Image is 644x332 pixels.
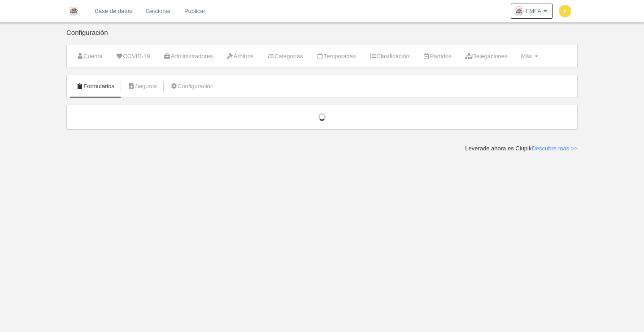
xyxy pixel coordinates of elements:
[418,50,457,63] a: Partidos
[262,50,308,63] a: Categorías
[526,7,541,16] span: FMFA
[71,50,107,63] a: Cuenta
[531,145,578,152] a: Descubre más >>
[465,145,578,153] div: Leverade ahora es Clupik
[66,29,578,45] div: Configuración
[123,80,162,93] a: Seguros
[222,50,259,63] a: Árbitros
[511,4,553,19] a: FMFA
[559,5,571,17] img: c2l6ZT0zMHgzMCZmcz05JnRleHQ9UCZiZz1mZGQ4MzU%3D.png
[158,50,218,63] a: Administradores
[521,53,532,60] span: Más
[364,50,414,63] a: Clasificación
[460,50,512,63] a: Delegaciones
[514,7,523,16] img: OaSyhHG2e8IO.30x30.jpg
[76,113,568,121] div: Cargando
[71,80,119,93] a: Formularios
[516,50,543,63] a: Más
[67,5,81,16] img: FMFA
[165,80,218,93] a: Configuración
[311,50,361,63] a: Temporadas
[111,50,155,63] a: COVID-19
